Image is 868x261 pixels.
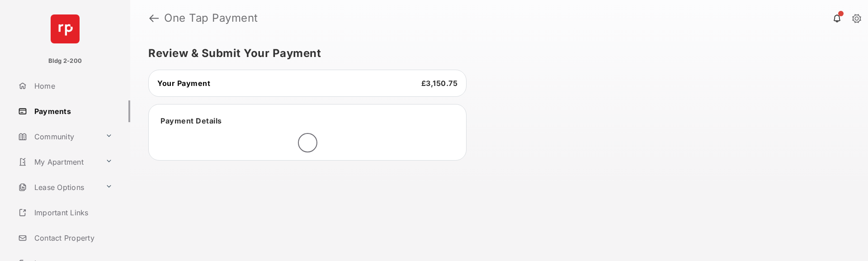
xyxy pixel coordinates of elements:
p: Bldg 2-200 [48,57,82,66]
span: Payment Details [160,116,222,125]
a: Contact Property [14,227,130,249]
h5: Review & Submit Your Payment [148,48,843,59]
a: Lease Options [14,176,102,198]
span: £3,150.75 [421,79,458,88]
a: Home [14,75,130,97]
a: Payments [14,100,130,122]
a: Important Links [14,202,116,223]
a: Community [14,126,102,147]
strong: One Tap Payment [164,13,258,24]
a: My Apartment [14,151,102,173]
span: Your Payment [157,79,210,88]
img: svg+xml;base64,PHN2ZyB4bWxucz0iaHR0cDovL3d3dy53My5vcmcvMjAwMC9zdmciIHdpZHRoPSI2NCIgaGVpZ2h0PSI2NC... [51,14,80,43]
